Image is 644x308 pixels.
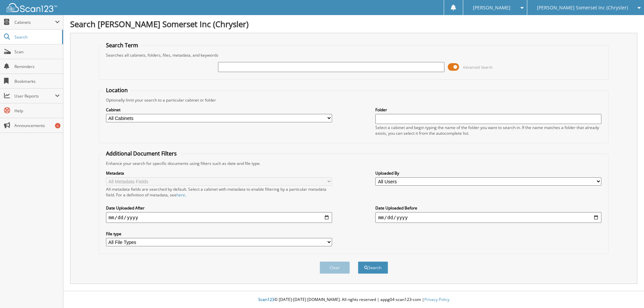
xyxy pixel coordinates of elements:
[106,212,332,223] input: start
[7,3,57,12] img: scan123-logo-white.svg
[103,52,605,58] div: Searches all cabinets, folders, files, metadata, and keywords
[14,34,59,40] span: Search
[375,125,601,136] div: Select a cabinet and begin typing the name of the folder you want to search in. If the name match...
[375,170,601,176] label: Uploaded By
[14,123,60,128] span: Announcements
[424,297,449,302] a: Privacy Policy
[103,150,180,157] legend: Additional Document Filters
[63,292,644,308] div: © [DATE]-[DATE] [DOMAIN_NAME]. All rights reserved | appg04-scan123-com |
[463,65,493,70] span: Advanced Search
[14,93,55,99] span: User Reports
[106,205,332,211] label: Date Uploaded After
[106,107,332,113] label: Cabinet
[375,107,601,113] label: Folder
[358,261,388,274] button: Search
[258,297,274,302] span: Scan123
[320,261,350,274] button: Clear
[70,18,637,29] h1: Search [PERSON_NAME] Somerset Inc (Chrysler)
[375,212,601,223] input: end
[55,123,60,128] div: 6
[14,49,60,55] span: Scan
[375,205,601,211] label: Date Uploaded Before
[106,170,332,176] label: Metadata
[103,86,131,94] legend: Location
[14,108,60,114] span: Help
[103,42,142,49] legend: Search Term
[14,64,60,69] span: Reminders
[473,6,511,10] span: [PERSON_NAME]
[103,161,605,166] div: Enhance your search for specific documents using filters such as date and file type.
[176,192,185,198] a: here
[14,78,60,84] span: Bookmarks
[106,231,332,237] label: File type
[103,97,605,103] div: Optionally limit your search to a particular cabinet or folder
[14,19,55,25] span: Cabinets
[537,6,628,10] span: [PERSON_NAME] Somerset Inc (Chrysler)
[106,186,332,198] div: All metadata fields are searched by default. Select a cabinet with metadata to enable filtering b...
[610,276,644,308] iframe: Chat Widget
